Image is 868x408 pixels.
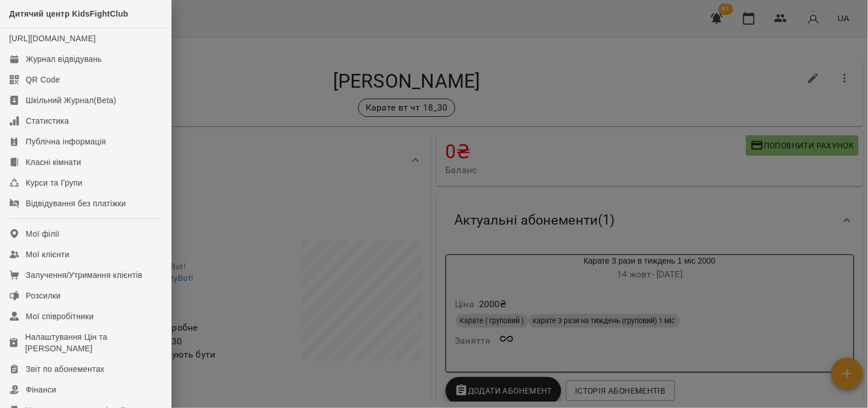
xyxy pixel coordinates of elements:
[26,384,56,395] div: Фінанси
[26,156,81,168] div: Класні кімнати
[26,269,142,281] div: Залучення/Утримання клієнтів
[26,363,105,375] div: Звіт по абонементах
[26,95,116,106] div: Шкільний Журнал(Beta)
[9,34,96,43] a: [URL][DOMAIN_NAME]
[26,115,69,127] div: Статистика
[26,136,106,147] div: Публічна інформація
[26,290,61,301] div: Розсилки
[26,311,94,322] div: Мої співробітники
[25,331,162,354] div: Налаштування Цін та [PERSON_NAME]
[26,177,82,189] div: Курси та Групи
[26,198,126,209] div: Відвідування без платіжки
[9,9,128,18] span: Дитячий центр KidsFightClub
[26,74,60,85] div: QR Code
[26,249,69,260] div: Мої клієнти
[26,228,60,240] div: Мої філії
[26,53,102,65] div: Журнал відвідувань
